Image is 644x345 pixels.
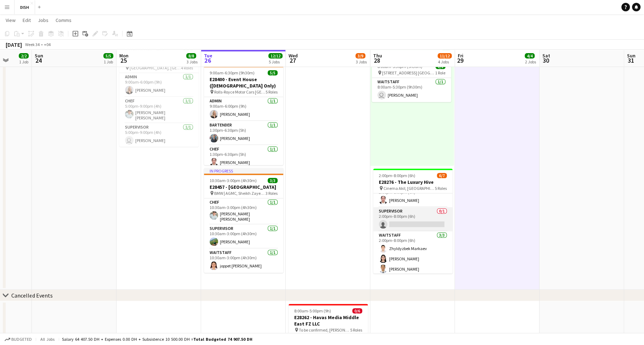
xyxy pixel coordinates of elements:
[6,41,22,48] div: [DATE]
[287,56,298,64] span: 27
[23,42,41,47] span: Week 34
[103,53,113,58] span: 5/5
[19,53,29,58] span: 2/2
[56,17,72,23] span: Comms
[186,53,196,58] span: 8/8
[289,52,298,59] span: Wed
[373,52,382,59] span: Thu
[204,97,283,121] app-card-role: Admin1/19:00am-6:00pm (9h)[PERSON_NAME]
[130,65,181,70] span: [GEOGRAPHIC_DATA], [GEOGRAPHIC_DATA]
[372,61,451,102] app-job-card: 8:00am-5:30pm (9h30m)1/1 [STREET_ADDRESS] [GEOGRAPHIC_DATA] (D3) [GEOGRAPHIC_DATA]1 RoleWaitstaff...
[62,336,252,342] div: Salary 64 407.50 DH + Expenses 0.00 DH + Subsistence 10 500.00 DH =
[19,59,28,64] div: 1 Job
[214,89,266,95] span: Rolls-Royce Motor Cars [GEOGRAPHIC_DATA], [GEOGRAPHIC_DATA] - E11, Between 2 and 3 Interchange - ...
[210,178,257,183] span: 10:30am-3:00pm (4h30m)
[289,314,368,327] h3: E28262 - Havas Media Middle East FZ LLC
[350,327,362,333] span: 5 Roles
[35,52,43,59] span: Sun
[268,70,278,75] span: 5/5
[541,56,550,64] span: 30
[204,145,283,169] app-card-role: Chef1/11:30pm-6:30pm (5h)[PERSON_NAME]
[34,56,43,64] span: 24
[266,191,278,196] span: 3 Roles
[373,169,452,273] app-job-card: 2:00pm-8:00pm (6h)6/7E28276 - The Luxury Hive Cinema Akil, [GEOGRAPHIC_DATA] - Warehouse [STREET_...
[299,327,350,333] span: To be confirmed, [PERSON_NAME]
[373,183,452,207] app-card-role: Commis Chef1/12:00pm-8:00pm (6h)[PERSON_NAME]
[53,16,74,25] a: Comms
[118,56,129,64] span: 25
[11,292,53,299] div: Cancelled Events
[627,52,636,59] span: Sun
[203,56,212,64] span: 26
[204,168,283,174] div: In progress
[372,56,382,64] span: 28
[204,121,283,145] app-card-role: Bartender1/11:30pm-6:30pm (5h)[PERSON_NAME]
[35,16,51,25] a: Jobs
[438,59,451,64] div: 4 Jobs
[181,65,193,70] span: 4 Roles
[266,89,278,95] span: 5 Roles
[119,123,199,147] app-card-role: Supervisor1/15:00pm-9:00pm (4h) [PERSON_NAME]
[39,336,56,342] span: All jobs
[372,78,451,102] app-card-role: Waitstaff1/18:00am-5:30pm (9h30m) [PERSON_NAME]
[268,178,278,183] span: 3/3
[382,70,435,75] span: [STREET_ADDRESS] [GEOGRAPHIC_DATA] (D3) [GEOGRAPHIC_DATA]
[210,70,255,75] span: 9:00am-6:30pm (9h30m)
[438,53,452,58] span: 11/12
[373,179,452,185] h3: E28276 - The Luxury Hive
[525,59,536,64] div: 2 Jobs
[525,53,535,58] span: 4/4
[294,308,331,313] span: 8:00am-5:00pm (9h)
[193,336,252,342] span: Total Budgeted 74 907.50 DH
[355,53,365,58] span: 3/9
[119,52,129,59] span: Mon
[204,76,283,89] h3: E28400 - Event House ([DEMOGRAPHIC_DATA] Only)
[542,52,550,59] span: Sat
[458,52,463,59] span: Fri
[204,198,283,225] app-card-role: Chef1/110:30am-3:00pm (4h30m)[PERSON_NAME] [PERSON_NAME]
[204,60,283,165] app-job-card: In progress9:00am-6:30pm (9h30m)5/5E28400 - Event House ([DEMOGRAPHIC_DATA] Only) Rolls-Royce Mot...
[23,17,31,23] span: Edit
[204,184,283,190] h3: E28457 - [GEOGRAPHIC_DATA]
[104,59,113,64] div: 1 Job
[4,335,33,343] button: Budgeted
[119,97,199,123] app-card-role: Chef1/15:00pm-9:00pm (4h)[PERSON_NAME] [PERSON_NAME]
[373,231,452,276] app-card-role: Waitstaff3/32:00pm-8:00pm (6h)Zhyldyzbek Markaev[PERSON_NAME][PERSON_NAME]
[44,42,51,47] div: +04
[352,308,362,313] span: 0/6
[214,191,266,196] span: BMW | AGMC, Sheikh Zayed Rd - Al Quoz - Al Quoz 1 - [GEOGRAPHIC_DATA] - [GEOGRAPHIC_DATA]
[435,186,447,191] span: 5 Roles
[435,70,445,75] span: 1 Role
[356,59,367,64] div: 3 Jobs
[119,42,199,147] app-job-card: 9:00am-9:00pm (12h)5/5E28332 - Z7 Communications FZ LLC [GEOGRAPHIC_DATA], [GEOGRAPHIC_DATA]4 Rol...
[6,17,16,23] span: View
[457,56,463,64] span: 29
[204,52,212,59] span: Tue
[268,53,283,58] span: 12/12
[15,0,35,14] button: DISH
[204,168,283,273] app-job-card: In progress10:30am-3:00pm (4h30m)3/3E28457 - [GEOGRAPHIC_DATA] BMW | AGMC, Sheikh Zayed Rd - Al Q...
[383,186,435,191] span: Cinema Akil, [GEOGRAPHIC_DATA] - Warehouse [STREET_ADDRESS]
[38,17,49,23] span: Jobs
[437,173,447,178] span: 6/7
[379,173,415,178] span: 2:00pm-8:00pm (6h)
[373,207,452,231] app-card-role: Supervisor0/12:00pm-8:00pm (6h)
[20,16,34,25] a: Edit
[269,59,282,64] div: 5 Jobs
[119,73,199,97] app-card-role: Admin1/19:00am-6:00pm (9h)[PERSON_NAME]
[187,59,198,64] div: 3 Jobs
[3,16,18,25] a: View
[11,337,32,342] span: Budgeted
[204,225,283,249] app-card-role: Supervisor1/110:30am-3:00pm (4h30m)[PERSON_NAME]
[626,56,636,64] span: 31
[204,249,283,273] app-card-role: Waitstaff1/110:30am-3:00pm (4h30m)joppet [PERSON_NAME]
